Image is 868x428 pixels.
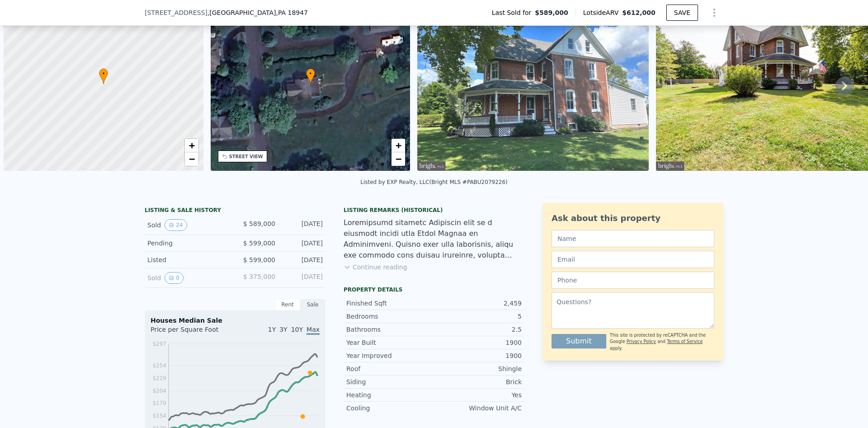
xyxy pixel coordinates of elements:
div: 5 [434,312,522,321]
div: Sold [147,219,228,231]
tspan: $297 [152,341,166,347]
div: Listed by EXP Realty, LLC (Bright MLS #PABU2079226) [360,179,508,185]
span: Lotside ARV [583,8,622,17]
span: [STREET_ADDRESS] [145,8,208,17]
div: STREET VIEW [229,153,263,160]
div: [DATE] [283,239,323,248]
span: − [189,153,194,165]
div: Finished Sqft [346,299,434,308]
span: $612,000 [622,9,656,16]
div: LISTING & SALE HISTORY [145,207,325,216]
button: Submit [552,334,606,348]
div: Sold [147,272,228,284]
div: • [306,68,315,84]
input: Phone [552,272,714,289]
span: 1Y [268,326,276,333]
button: View historical data [165,272,184,284]
a: Zoom in [392,139,405,152]
button: SAVE [666,5,698,21]
input: Name [552,230,714,247]
a: Zoom out [392,152,405,166]
input: Email [552,251,714,268]
div: Property details [344,286,524,293]
a: Privacy Policy [627,339,656,344]
tspan: $204 [152,388,166,394]
tspan: $254 [152,362,166,369]
div: 2.5 [434,325,522,334]
div: Heating [346,390,434,400]
div: Siding [346,377,434,386]
div: Window Unit A/C [434,404,522,413]
span: + [189,140,194,151]
span: $ 599,000 [243,256,275,263]
div: Price per Square Foot [151,325,235,339]
div: 1900 [434,351,522,360]
div: Year Built [346,338,434,347]
span: $ 589,000 [243,220,275,227]
div: 2,459 [434,299,522,308]
div: Cooling [346,404,434,413]
div: • [99,68,108,84]
div: Loremipsumd sitametc Adipiscin elit se d eiusmodt incidi utla Etdol Magnaa en Adminimveni. Quisno... [344,217,524,261]
div: Brick [434,377,522,386]
div: [DATE] [283,219,323,231]
a: Zoom out [185,152,198,166]
div: Listed [147,255,228,264]
div: Roof [346,364,434,373]
span: − [396,153,401,165]
span: • [306,70,315,78]
button: View historical data [165,219,187,231]
div: Listing Remarks (Historical) [344,207,524,214]
tspan: $229 [152,375,166,381]
div: Sale [300,299,325,310]
div: Pending [147,239,228,248]
button: Show Options [705,4,723,22]
span: $ 375,000 [243,273,275,280]
div: Bedrooms [346,312,434,321]
span: • [99,70,108,78]
tspan: $179 [152,400,166,406]
span: $ 599,000 [243,240,275,247]
span: 10Y [291,326,303,333]
div: Houses Median Sale [151,316,320,325]
a: Terms of Service [667,339,703,344]
div: Bathrooms [346,325,434,334]
button: Continue reading [344,263,407,272]
span: $589,000 [535,8,568,17]
span: Last Sold for [492,8,535,17]
div: This site is protected by reCAPTCHA and the Google and apply. [610,332,714,352]
tspan: $154 [152,413,166,419]
div: 1900 [434,338,522,347]
span: , PA 18947 [276,9,308,16]
span: 3Y [279,326,287,333]
span: + [396,140,401,151]
div: Yes [434,390,522,400]
a: Zoom in [185,139,198,152]
div: [DATE] [283,272,323,284]
div: [DATE] [283,255,323,264]
div: Rent [275,299,300,310]
span: , [GEOGRAPHIC_DATA] [208,8,308,17]
div: Shingle [434,364,522,373]
div: Year Improved [346,351,434,360]
span: Max [307,326,320,335]
div: Ask about this property [552,212,714,225]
